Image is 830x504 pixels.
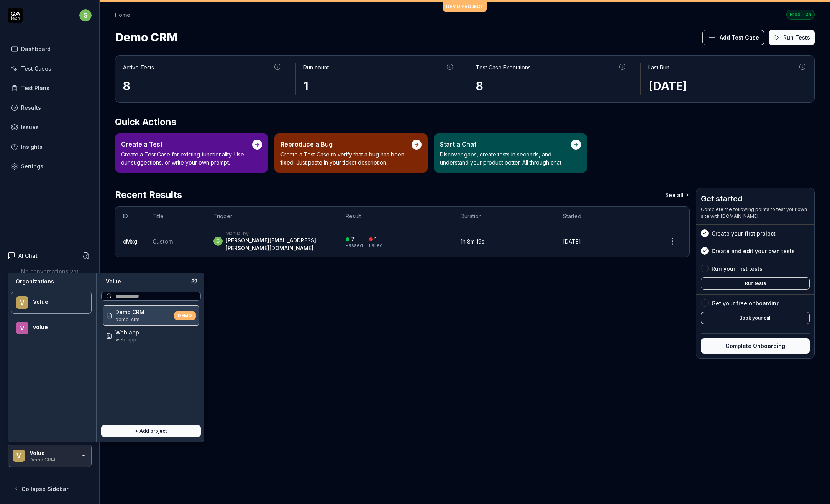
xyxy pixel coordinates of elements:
[8,61,92,76] a: Test Cases
[8,81,92,96] a: Test Plans
[712,229,776,237] div: Create your first project
[79,8,92,23] button: g
[115,336,139,343] span: Project ID: RqiZ
[21,123,39,131] div: Issues
[153,238,173,245] span: Custom
[121,150,252,166] p: Create a Test Case for existing functionality. Use our suggestions, or write your own prompt.
[123,238,137,245] a: cMxg
[8,41,92,56] a: Dashboard
[8,139,92,154] a: Insights
[11,292,92,314] button: VVolue
[21,84,49,92] div: Test Plans
[191,278,198,287] a: Organization settings
[206,207,338,226] th: Trigger
[115,207,145,226] th: ID
[226,237,330,252] div: [PERSON_NAME][EMAIL_ADDRESS][PERSON_NAME][DOMAIN_NAME]
[701,206,810,220] div: Complete the following points to test your own site with [DOMAIN_NAME]
[123,77,282,95] div: 8
[786,9,815,20] button: Free Plan
[648,63,669,71] div: Last Run
[101,425,201,437] button: + Add project
[21,143,43,151] div: Insights
[280,150,412,166] p: Create a Test Case to verify that a bug has been fixed. Just paste in your ticket description.
[8,445,92,468] button: VVolueDemo CRM
[712,299,780,307] div: Get your free onboarding
[21,104,41,112] div: Results
[786,10,815,20] div: Free Plan
[374,236,377,243] div: 1
[30,450,75,456] div: Volue
[351,236,354,243] div: 7
[21,45,51,53] div: Dashboard
[8,100,92,115] a: Results
[440,140,571,149] div: Start a Chat
[115,27,178,48] span: Demo CRM
[440,150,571,166] p: Discover gaps, create tests in seconds, and understand your product better. All through chat.
[769,30,815,45] button: Run Tests
[11,278,92,285] div: Organizations
[280,140,412,149] div: Reproduce a Bug
[720,33,759,41] span: Add Test Case
[701,312,810,324] button: Book your call
[21,162,43,170] div: Settings
[13,450,25,462] span: V
[648,79,687,93] time: [DATE]
[174,311,196,320] span: DEMO
[8,159,92,174] a: Settings
[476,77,627,95] div: 8
[701,277,810,290] button: Run tests
[303,63,329,71] div: Run count
[18,252,38,260] h4: AI Chat
[8,481,92,496] button: Collapse Sidebar
[476,63,531,71] div: Test Case Executions
[8,267,92,275] p: No conversations yet
[369,243,383,248] div: Failed
[21,485,69,493] span: Collapse Sidebar
[8,120,92,135] a: Issues
[563,238,581,245] time: [DATE]
[712,265,763,273] div: Run your first tests
[701,193,810,204] h3: Get started
[101,278,191,285] div: Volue
[16,296,28,309] span: V
[115,316,144,323] span: Project ID: SNig
[701,338,810,354] button: Complete Onboarding
[303,77,454,95] div: 1
[115,308,144,316] span: Demo CRM
[101,304,201,419] div: Suggestions
[121,140,252,149] div: Create a Test
[461,238,484,245] time: 1h 8m 19s
[11,317,92,339] button: vvolue
[79,9,92,21] span: g
[115,115,815,129] h2: Quick Actions
[213,237,223,246] span: g
[115,188,182,202] h2: Recent Results
[30,456,75,462] div: Demo CRM
[702,30,764,45] button: Add Test Case
[33,298,81,305] div: Volue
[712,247,795,255] div: Create and edit your own tests
[338,207,453,226] th: Result
[16,322,28,334] span: v
[346,243,363,248] div: Passed
[21,64,51,72] div: Test Cases
[555,207,656,226] th: Started
[115,328,139,336] span: Web app
[33,324,81,331] div: volue
[665,188,690,202] a: See all
[453,207,555,226] th: Duration
[145,207,206,226] th: Title
[226,231,330,237] div: Manual by
[123,63,154,71] div: Active Tests
[115,11,130,18] div: Home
